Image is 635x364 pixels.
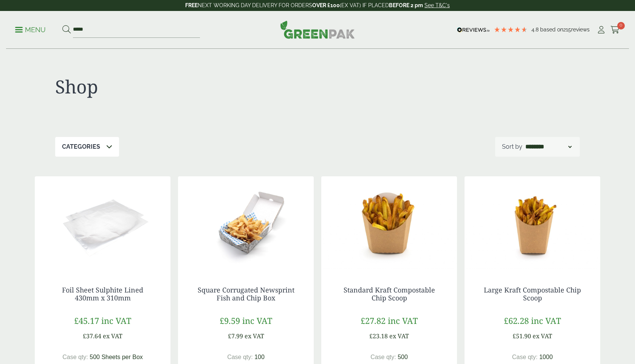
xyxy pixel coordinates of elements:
span: Case qty: [62,354,88,360]
span: £9.59 [220,315,240,326]
p: Menu [15,25,46,34]
span: inc VAT [531,315,561,326]
span: reviews [571,26,590,33]
span: £51.90 [513,332,531,340]
span: Based on [540,26,563,33]
span: ex VAT [245,332,264,340]
img: REVIEWS.io [457,27,490,33]
strong: BEFORE 2 pm [389,2,423,8]
select: Shop order [524,142,573,151]
img: GP3330019D Foil Sheet Sulphate Lined bare [35,176,170,271]
a: Square Corrugated Newsprint Fish and Chip Box [198,285,294,303]
span: 500 [398,354,408,360]
span: Case qty: [227,354,253,360]
i: Cart [610,26,620,34]
span: inc VAT [242,315,272,326]
span: Case qty: [370,354,396,360]
img: chip scoop [321,176,457,271]
strong: FREE [185,2,198,8]
div: 4.79 Stars [494,26,528,33]
span: inc VAT [101,315,131,326]
p: Categories [62,142,100,151]
a: Large Kraft Compostable Chip Scoop [484,285,581,303]
span: £62.28 [504,315,529,326]
span: £23.18 [369,332,388,340]
img: 2520069 Square News Fish n Chip Corrugated Box - Open with Chips [178,176,314,271]
span: 100 [254,354,265,360]
span: 500 Sheets per Box [90,354,143,360]
span: ex VAT [533,332,552,340]
span: 1000 [539,354,553,360]
p: Sort by [502,142,522,151]
h1: Shop [55,76,317,98]
span: £45.17 [74,315,99,326]
span: £37.64 [83,332,101,340]
img: chip scoop [465,176,600,271]
a: Standard Kraft Compostable Chip Scoop [344,285,435,303]
a: Foil Sheet Sulphite Lined 430mm x 310mm [62,285,143,303]
span: 215 [563,26,571,33]
span: 0 [617,22,625,30]
strong: OVER £100 [312,2,340,8]
img: GreenPak Supplies [280,20,355,39]
span: 4.8 [531,26,540,33]
i: My Account [596,26,606,34]
a: See T&C's [424,2,450,8]
a: 0 [610,24,620,36]
span: £27.82 [361,315,386,326]
span: ex VAT [103,332,122,340]
span: ex VAT [389,332,409,340]
span: inc VAT [388,315,418,326]
span: Case qty: [512,354,538,360]
a: Menu [15,25,46,33]
span: £7.99 [228,332,243,340]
